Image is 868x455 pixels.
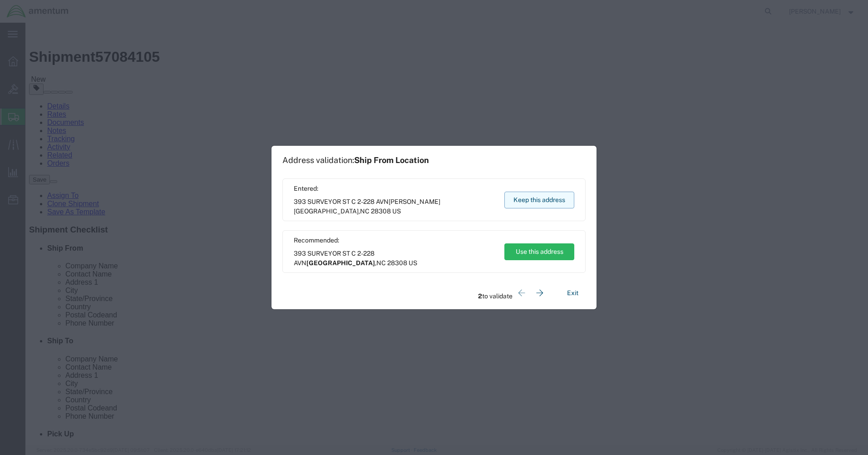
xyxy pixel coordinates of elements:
[354,155,429,165] span: Ship From Location
[504,192,574,208] button: Keep this address
[294,249,496,268] span: 393 SURVEYOR ST C 2-228 AVN ,
[392,208,401,215] span: US
[409,259,417,267] span: US
[371,208,391,215] span: 28308
[282,155,429,165] h1: Address validation:
[294,198,440,215] span: [PERSON_NAME][GEOGRAPHIC_DATA]
[376,259,386,267] span: NC
[560,285,586,301] button: Exit
[504,243,574,260] button: Use this address
[478,292,482,300] span: 2
[478,284,549,302] div: to validate
[387,259,407,267] span: 28308
[306,259,375,267] span: [GEOGRAPHIC_DATA]
[294,197,496,216] span: 393 SURVEYOR ST C 2-228 AVN ,
[360,208,370,215] span: NC
[294,184,496,193] span: Entered:
[294,236,496,245] span: Recommended:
